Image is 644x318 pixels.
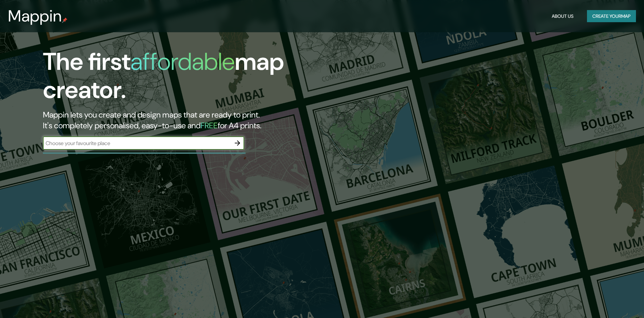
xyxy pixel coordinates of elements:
h2: Mappin lets you create and design maps that are ready to print. It's completely personalised, eas... [43,109,365,131]
button: About Us [549,10,576,22]
button: Create yourmap [587,10,636,22]
h3: Mappin [8,7,62,26]
img: mappin-pin [62,17,67,23]
h1: affordable [130,46,235,77]
input: Choose your favourite place [43,139,231,147]
h5: FREE [201,120,218,131]
h1: The first map creator. [43,48,365,109]
iframe: Help widget launcher [584,292,637,311]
